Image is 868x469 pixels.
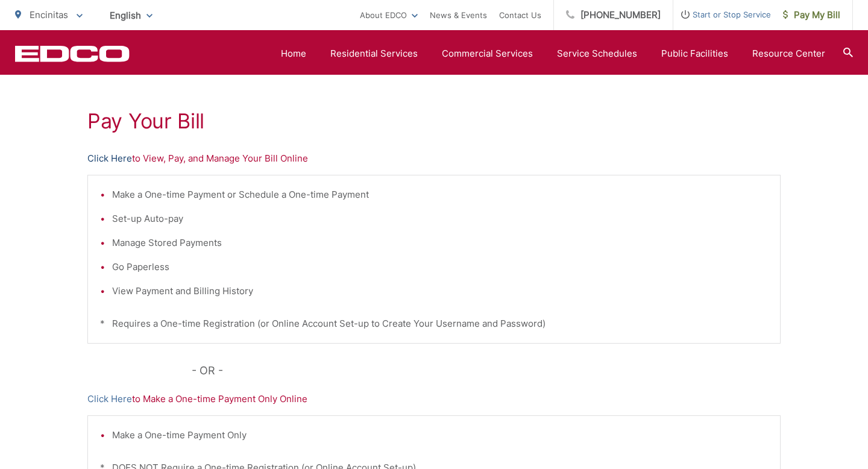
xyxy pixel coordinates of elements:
[783,8,840,22] span: Pay My Bill
[281,46,306,61] a: Home
[442,46,533,61] a: Commercial Services
[661,46,728,61] a: Public Facilities
[192,362,781,380] p: - OR -
[87,392,781,406] p: to Make a One-time Payment Only Online
[360,8,418,22] a: About EDCO
[112,212,768,226] li: Set-up Auto-pay
[87,109,781,133] h1: Pay Your Bill
[557,46,637,61] a: Service Schedules
[87,151,781,166] p: to View, Pay, and Manage Your Bill Online
[112,236,768,250] li: Manage Stored Payments
[30,9,68,20] span: Encinitas
[752,46,825,61] a: Resource Center
[112,187,768,202] li: Make a One-time Payment or Schedule a One-time Payment
[112,260,768,274] li: Go Paperless
[499,8,541,22] a: Contact Us
[112,284,768,298] li: View Payment and Billing History
[87,392,132,406] a: Click Here
[87,151,132,166] a: Click Here
[112,428,768,442] li: Make a One-time Payment Only
[101,5,162,26] span: English
[430,8,487,22] a: News & Events
[15,45,130,62] a: EDCD logo. Return to the homepage.
[100,316,768,331] p: * Requires a One-time Registration (or Online Account Set-up to Create Your Username and Password)
[330,46,418,61] a: Residential Services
